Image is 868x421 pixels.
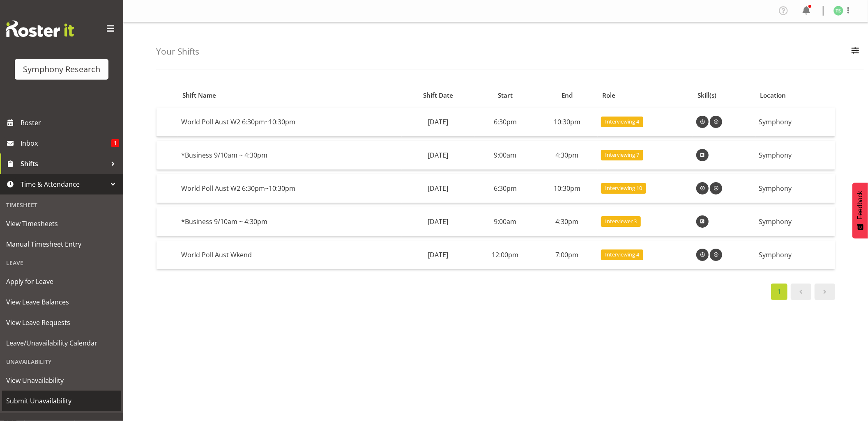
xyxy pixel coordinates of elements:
[6,296,117,308] span: View Leave Balances
[833,6,843,16] img: tanya-stebbing1954.jpg
[536,207,598,236] td: 4:30pm
[2,312,121,333] a: View Leave Requests
[474,108,536,137] td: 6:30pm
[2,234,121,254] a: Manual Timesheet Entry
[178,141,402,170] td: *Business 9/10am ~ 4:30pm
[21,158,107,170] span: Shifts
[852,183,868,238] button: Feedback - Show survey
[536,141,598,170] td: 4:30pm
[6,337,117,349] span: Leave/Unavailability Calendar
[2,197,121,213] div: Timesheet
[6,217,117,230] span: View Timesheets
[755,207,835,236] td: Symphony
[111,139,119,147] span: 1
[755,240,835,269] td: Symphony
[755,174,835,203] td: Symphony
[402,174,474,203] td: [DATE]
[605,151,639,159] span: Interviewing 7
[474,174,536,203] td: 6:30pm
[182,91,216,100] span: Shift Name
[755,108,835,137] td: Symphony
[2,391,121,411] a: Submit Unavailability
[847,43,864,61] button: Filter Employees
[178,174,402,203] td: World Poll Aust W2 6:30pm~10:30pm
[156,47,199,56] h4: Your Shifts
[178,108,402,137] td: World Poll Aust W2 6:30pm~10:30pm
[21,178,107,190] span: Time & Attendance
[2,292,121,312] a: View Leave Balances
[605,184,642,192] span: Interviewing 10
[605,251,639,259] span: Interviewing 4
[6,238,117,250] span: Manual Timesheet Entry
[474,207,536,236] td: 9:00am
[856,191,864,220] span: Feedback
[402,207,474,236] td: [DATE]
[423,91,453,100] span: Shift Date
[2,271,121,292] a: Apply for Leave
[6,275,117,288] span: Apply for Leave
[474,141,536,170] td: 9:00am
[2,333,121,353] a: Leave/Unavailability Calendar
[760,91,786,100] span: Location
[605,217,637,225] span: Interviewer 3
[6,21,74,37] img: Rosterit website logo
[6,374,117,387] span: View Unavailability
[402,141,474,170] td: [DATE]
[21,137,111,149] span: Inbox
[474,240,536,269] td: 12:00pm
[2,213,121,234] a: View Timesheets
[402,240,474,269] td: [DATE]
[498,91,513,100] span: Start
[536,174,598,203] td: 10:30pm
[605,118,639,126] span: Interviewing 4
[178,240,402,269] td: World Poll Aust Wkend
[755,141,835,170] td: Symphony
[21,117,119,129] span: Roster
[178,207,402,236] td: *Business 9/10am ~ 4:30pm
[536,108,598,137] td: 10:30pm
[2,370,121,391] a: View Unavailability
[2,353,121,370] div: Unavailability
[603,91,616,100] span: Role
[6,395,117,407] span: Submit Unavailability
[536,240,598,269] td: 7:00pm
[6,316,117,329] span: View Leave Requests
[698,91,717,100] span: Skill(s)
[562,91,573,100] span: End
[23,63,100,76] div: Symphony Research
[2,254,121,271] div: Leave
[402,108,474,137] td: [DATE]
